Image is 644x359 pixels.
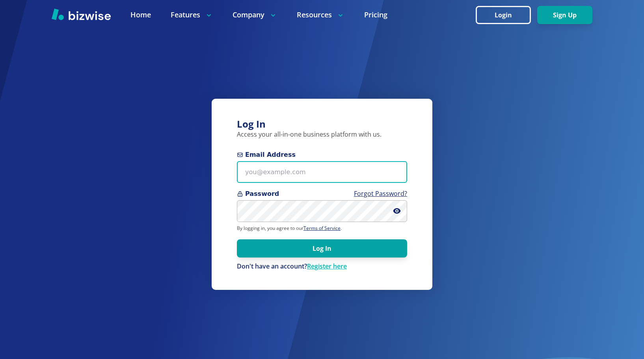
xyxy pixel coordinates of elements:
[130,10,151,20] a: Home
[537,6,592,24] button: Sign Up
[237,118,407,131] h3: Log In
[237,150,407,160] span: Email Address
[307,262,347,271] a: Register here
[476,6,531,24] button: Login
[303,225,341,231] a: Terms of Service
[237,189,407,199] span: Password
[237,161,407,183] input: you@example.com
[476,11,537,19] a: Login
[171,10,213,20] p: Features
[237,239,407,258] button: Log In
[237,262,407,271] p: Don't have an account?
[537,11,592,19] a: Sign Up
[237,225,407,231] p: By logging in, you agree to our .
[354,189,407,198] a: Forgot Password?
[237,262,407,271] div: Don't have an account?Register here
[233,10,277,20] p: Company
[52,8,111,20] img: Bizwise Logo
[237,130,407,139] p: Access your all-in-one business platform with us.
[297,10,344,20] p: Resources
[364,10,387,20] a: Pricing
